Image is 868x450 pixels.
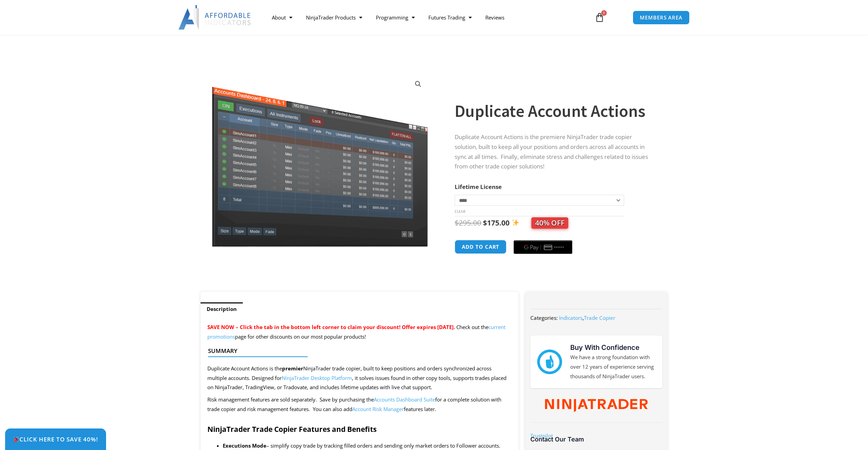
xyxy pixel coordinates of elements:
span: 0 [601,10,607,16]
text: •••••• [554,245,564,250]
a: Description [201,302,243,316]
a: Clear options [455,209,465,214]
img: NinjaTrader Wordmark color RGB | Affordable Indicators – NinjaTrader [545,399,648,412]
button: Add to cart [455,240,506,254]
span: $ [455,218,459,228]
a: NinjaTrader Products [299,10,369,25]
span: , [559,314,615,321]
p: Check out the page for other discounts on our most popular products! [207,323,512,342]
span: SAVE NOW – Click the tab in the bottom left corner to claim your discount! Offer expires [DATE]. [207,324,455,330]
h3: Buy With Confidence [570,342,656,353]
a: MEMBERS AREA [633,11,690,25]
img: ✨ [512,219,519,226]
a: NinjaTrader Desktop Platform [282,374,352,381]
a: Account Risk Manager [352,406,404,412]
a: Indicators [559,314,583,321]
span: Duplicate Account Actions is the NinjaTrader trade copier, built to keep positions and orders syn... [207,365,506,391]
h1: Duplicate Account Actions [455,99,654,123]
a: Futures Trading [422,10,479,25]
a: View full-screen image gallery [412,78,424,90]
p: We have a strong foundation with over 12 years of experience serving thousands of NinjaTrader users. [570,353,656,381]
bdi: 295.00 [455,218,481,228]
img: Screenshot 2024-08-26 15414455555 [210,73,429,247]
label: Lifetime License [455,183,502,191]
a: 🎉Click Here to save 40%! [5,428,106,450]
img: LogoAI | Affordable Indicators – NinjaTrader [178,5,252,30]
span: MEMBERS AREA [640,15,682,20]
span: $ [483,218,487,228]
img: 🎉 [13,436,19,442]
strong: NinjaTrader Trade Copier Features and Benefits [207,424,377,434]
span: Categories: [530,314,558,321]
strong: premier [282,365,303,372]
nav: Menu [265,10,587,25]
a: 0 [585,8,615,27]
span: 40% OFF [531,217,568,229]
span: Click Here to save 40%! [13,436,98,442]
p: Duplicate Account Actions is the premiere NinjaTrader trade copier solution, built to keep all yo... [455,132,654,172]
a: Trade Copier [584,314,615,321]
a: About [265,10,299,25]
p: Risk management features are sold separately. Save by purchasing the for a complete solution with... [207,395,512,414]
a: Programming [369,10,422,25]
a: Accounts Dashboard Suite [374,396,435,403]
img: mark thumbs good 43913 | Affordable Indicators – NinjaTrader [537,350,562,374]
h4: Summary [208,347,506,354]
bdi: 175.00 [483,218,510,228]
a: Reviews [479,10,511,25]
button: Buy with GPay [514,240,572,254]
